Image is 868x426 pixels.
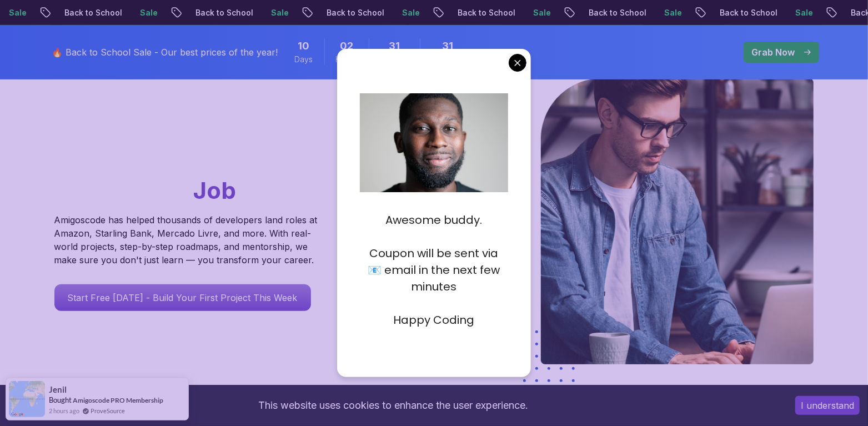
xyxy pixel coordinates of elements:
[389,38,400,54] span: 31 Minutes
[49,406,79,415] span: 2 hours ago
[49,385,67,394] span: Jenil
[54,284,311,311] a: Start Free [DATE] - Build Your First Project This Week
[52,7,127,18] p: Back to School
[520,7,556,18] p: Sale
[54,78,360,207] h1: Go From Learning to Hired: Master Java, Spring Boot & Cloud Skills That Get You the
[576,7,651,18] p: Back to School
[340,38,353,54] span: 2 Hours
[258,7,294,18] p: Sale
[707,7,782,18] p: Back to School
[314,7,389,18] p: Back to School
[752,46,795,59] p: Grab Now
[9,381,45,417] img: provesource social proof notification image
[442,38,453,54] span: 31 Seconds
[298,38,310,54] span: 10 Days
[194,176,237,204] span: Job
[782,7,818,18] p: Sale
[795,396,860,415] button: Accept cookies
[183,7,258,18] p: Back to School
[91,406,125,415] a: ProveSource
[295,54,313,65] span: Days
[541,78,814,364] img: hero
[127,7,163,18] p: Sale
[651,7,687,18] p: Sale
[52,46,278,59] p: 🔥 Back to School Sale - Our best prices of the year!
[49,395,72,404] span: Bought
[54,213,321,267] p: Amigoscode has helped thousands of developers land roles at Amazon, Starling Bank, Mercado Livre,...
[73,396,163,404] a: Amigoscode PRO Membership
[336,54,358,65] span: Hours
[445,7,520,18] p: Back to School
[389,7,425,18] p: Sale
[8,393,779,418] div: This website uses cookies to enhance the user experience.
